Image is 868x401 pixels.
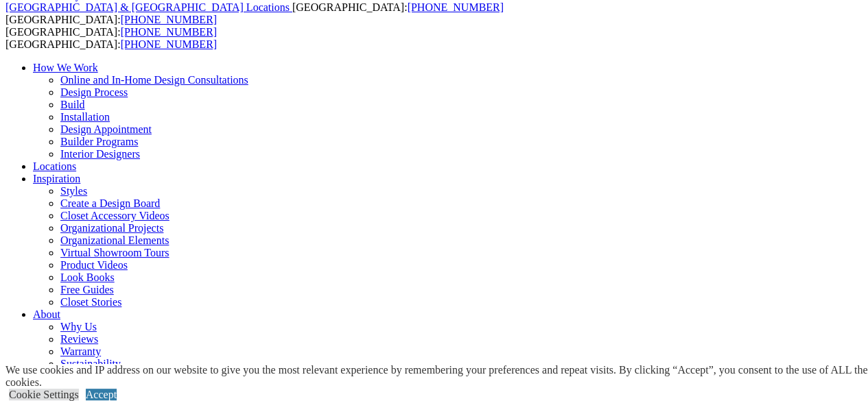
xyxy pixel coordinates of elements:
a: Organizational Elements [60,234,169,246]
a: [GEOGRAPHIC_DATA] & [GEOGRAPHIC_DATA] Locations [5,1,292,13]
span: [GEOGRAPHIC_DATA] & [GEOGRAPHIC_DATA] Locations [5,1,290,13]
a: Build [60,99,85,110]
a: Why Us [60,321,97,332]
a: Sustainability [60,358,121,369]
a: Accept [86,389,117,400]
a: Product Videos [60,259,128,271]
a: Cookie Settings [9,389,79,400]
a: [PHONE_NUMBER] [407,1,503,13]
a: Organizational Projects [60,222,163,234]
a: Locations [33,160,76,172]
a: Look Books [60,271,115,283]
a: Design Process [60,86,128,98]
a: Builder Programs [60,136,138,147]
a: Closet Accessory Videos [60,210,169,221]
a: About [33,308,60,320]
a: [PHONE_NUMBER] [121,14,217,25]
a: Design Appointment [60,123,152,135]
a: Warranty [60,345,101,357]
a: Create a Design Board [60,197,160,209]
span: [GEOGRAPHIC_DATA]: [GEOGRAPHIC_DATA]: [5,26,217,50]
a: [PHONE_NUMBER] [121,38,217,50]
a: Styles [60,185,87,197]
span: [GEOGRAPHIC_DATA]: [GEOGRAPHIC_DATA]: [5,1,504,25]
a: Free Guides [60,284,114,295]
div: We use cookies and IP address on our website to give you the most relevant experience by remember... [5,364,868,389]
a: Interior Designers [60,148,140,160]
a: [PHONE_NUMBER] [121,26,217,38]
a: Online and In-Home Design Consultations [60,74,248,86]
a: Inspiration [33,173,80,184]
a: Closet Stories [60,296,121,308]
a: Reviews [60,333,98,345]
a: Installation [60,111,110,123]
a: How We Work [33,62,98,73]
a: Virtual Showroom Tours [60,247,169,258]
